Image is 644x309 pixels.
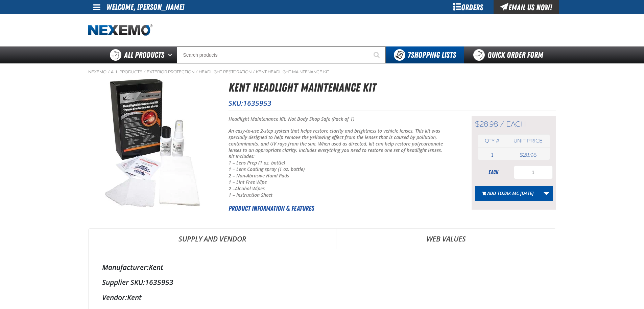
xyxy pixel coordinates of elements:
[464,46,556,63] a: Quick Order Form
[102,293,127,302] label: Vendor:
[229,98,556,108] p: SKU:
[491,152,493,158] span: 1
[229,203,455,213] h2: Product Information & Features
[514,166,553,179] input: Product Quantity
[229,79,556,97] h1: Kent Headlight Maintenance Kit
[102,277,145,287] label: Supplier SKU:
[199,69,252,75] a: Headlight Restoration
[386,46,464,63] button: You have 7 Shopping Lists. Open to view details
[102,293,542,302] div: Kent
[408,50,456,60] span: Shopping Lists
[89,79,216,207] img: Kent Headlight Maintenance Kit
[166,46,177,63] button: Open All Products pages
[88,24,152,36] img: Nexemo logo
[487,190,533,196] span: Add to
[506,120,526,129] span: each
[229,116,354,122] span: Headlight Maintenance Kit, Not Body Shop Safe (Pack of 1)
[506,150,549,160] td: $28.98
[102,277,542,287] div: 1635953
[195,69,198,75] span: /
[229,128,443,198] span: An easy-to-use 2-step system that helps restore clarity and brightness to vehicle lenses. This ki...
[89,229,336,249] a: Supply and Vendor
[243,98,271,108] span: 1635953
[369,46,386,63] button: Start Searching
[143,69,146,75] span: /
[177,46,386,63] input: Search
[500,120,504,129] span: /
[88,69,556,75] nav: Breadcrumbs
[478,135,507,147] th: Qty #
[124,49,164,61] span: All Products
[256,69,329,75] a: Kent Headlight Maintenance Kit
[408,50,411,60] strong: 7
[475,169,512,176] div: each
[336,229,556,249] a: Web Values
[253,69,255,75] span: /
[506,135,549,147] th: Unit price
[503,190,533,196] span: Zak MC [DATE]
[111,69,142,75] a: All Products
[475,120,498,129] span: $28.98
[108,69,110,75] span: /
[102,263,149,272] label: Manufacturer:
[147,69,194,75] a: Exterior Protection
[540,186,553,201] a: More Actions
[475,186,540,201] button: Add toZak MC [DATE]
[88,24,152,36] a: Home
[88,69,106,75] a: Nexemo
[102,263,542,272] div: Kent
